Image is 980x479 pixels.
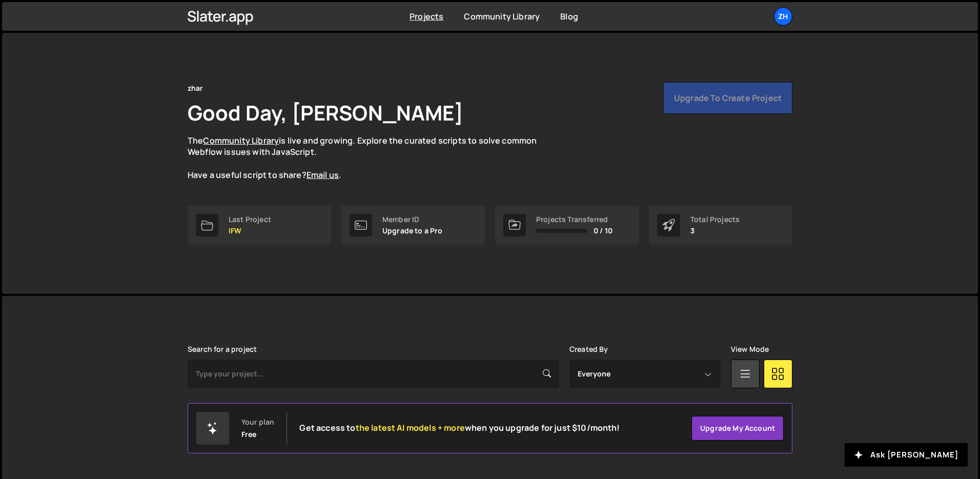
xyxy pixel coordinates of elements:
label: Created By [569,345,608,353]
h2: Get access to when you upgrade for just $10/month! [299,423,620,433]
a: Community Library [203,135,279,146]
a: Upgrade my account [691,416,784,441]
div: Free [241,430,257,438]
p: The is live and growing. Explore the curated scripts to solve common Webflow issues with JavaScri... [188,135,557,181]
a: Blog [560,11,578,22]
p: Upgrade to a Pro [382,227,443,235]
div: Last Project [229,215,271,224]
a: Email us [307,169,339,181]
a: zh [774,7,792,26]
div: zhar [188,82,203,94]
a: Last Project IFW [188,206,331,245]
p: 3 [690,227,740,235]
label: View Mode [731,345,769,353]
button: Ask [PERSON_NAME] [845,443,968,467]
div: Member ID [382,215,443,224]
h1: Good Day, [PERSON_NAME] [188,98,463,127]
span: the latest AI models + more [356,422,465,433]
label: Search for a project [188,345,257,353]
input: Type your project... [188,360,559,388]
div: Your plan [241,418,274,426]
a: Community Library [464,11,540,22]
span: 0 / 10 [594,227,612,235]
p: IFW [229,227,271,235]
a: Projects [410,11,443,22]
div: Projects Transferred [536,215,612,224]
div: Total Projects [690,215,740,224]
